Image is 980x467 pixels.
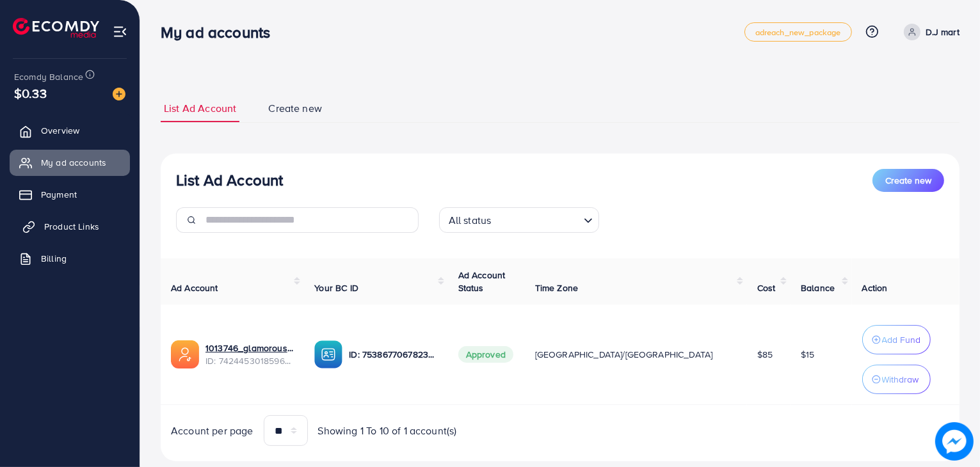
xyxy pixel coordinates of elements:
[862,325,931,354] button: Add Fund
[164,101,236,116] span: List Ad Account
[535,281,578,294] span: Time Zone
[757,281,776,294] span: Cost
[885,174,931,187] span: Create new
[439,207,599,233] div: Search for option
[176,171,283,189] h3: List Ad Account
[10,182,130,207] a: Payment
[10,118,130,143] a: Overview
[899,24,960,40] a: D.J mart
[41,188,77,201] span: Payment
[113,88,125,100] img: image
[862,365,931,394] button: Withdraw
[801,348,814,361] span: $15
[349,347,437,362] p: ID: 7538677067823759367
[171,423,253,438] span: Account per page
[882,372,919,387] p: Withdraw
[318,423,457,438] span: Showing 1 To 10 of 1 account(s)
[205,342,294,368] div: <span class='underline'>1013746_glamorousgaze_1728640187413</span></br>7424453018596261905
[757,348,773,361] span: $85
[862,281,888,294] span: Action
[10,246,130,271] a: Billing
[41,156,106,169] span: My ad accounts
[41,124,79,137] span: Overview
[10,150,130,175] a: My ad accounts
[14,70,83,83] span: Ecomdy Balance
[495,209,578,230] input: Search for option
[171,281,218,294] span: Ad Account
[801,281,835,294] span: Balance
[314,340,342,368] img: ic-ba-acc.ded83a64.svg
[13,18,99,38] img: logo
[161,23,280,42] h3: My ad accounts
[872,169,944,192] button: Create new
[113,24,127,39] img: menu
[935,422,974,461] img: image
[41,252,67,265] span: Billing
[535,348,713,361] span: [GEOGRAPHIC_DATA]/[GEOGRAPHIC_DATA]
[458,269,506,294] span: Ad Account Status
[44,220,99,233] span: Product Links
[14,84,47,102] span: $0.33
[446,211,494,230] span: All status
[744,22,852,42] a: adreach_new_package
[755,28,841,36] span: adreach_new_package
[205,354,294,367] span: ID: 7424453018596261905
[171,340,199,368] img: ic-ads-acc.e4c84228.svg
[926,24,960,40] p: D.J mart
[268,101,322,116] span: Create new
[205,342,294,354] a: 1013746_glamorousgaze_1728640187413
[314,281,358,294] span: Your BC ID
[458,346,513,363] span: Approved
[10,214,130,239] a: Product Links
[882,332,921,347] p: Add Fund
